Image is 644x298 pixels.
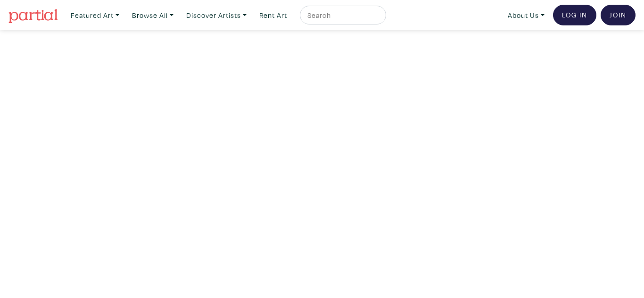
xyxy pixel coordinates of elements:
input: Search [306,9,377,21]
a: Featured Art [66,6,124,25]
a: Browse All [128,6,178,25]
a: Rent Art [255,6,291,25]
a: About Us [504,6,549,25]
a: Join [601,5,636,25]
a: Log In [553,5,596,25]
a: Discover Artists [182,6,251,25]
